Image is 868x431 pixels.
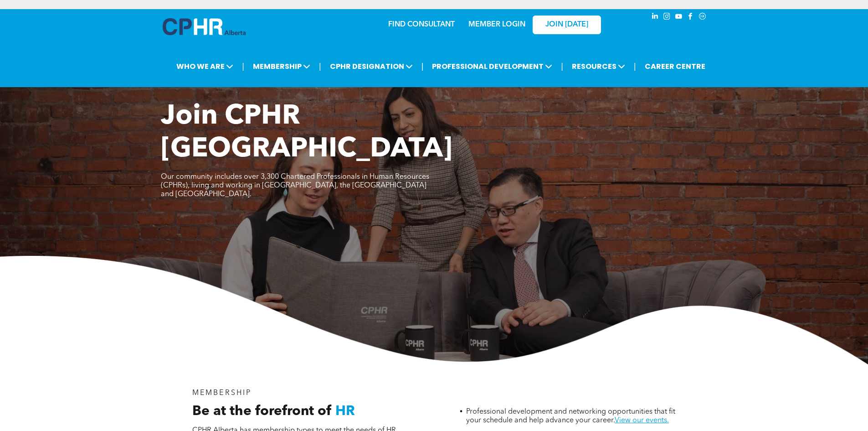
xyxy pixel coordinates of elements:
li: | [421,57,424,76]
span: RESOURCES [569,58,628,75]
a: facebook [686,11,696,24]
span: MEMBERSHIP [192,389,252,397]
span: Be at the forefront of [192,405,332,418]
span: Professional development and networking opportunities that fit your schedule and help advance you... [466,408,675,424]
span: Join CPHR [GEOGRAPHIC_DATA] [161,103,452,163]
li: | [634,57,636,76]
a: FIND CONSULTANT [388,21,455,28]
li: | [561,57,563,76]
a: instagram [662,11,672,24]
span: CPHR DESIGNATION [327,58,416,75]
a: youtube [674,11,684,24]
a: JOIN [DATE] [533,16,601,34]
span: HR [335,405,355,418]
span: WHO WE ARE [174,58,236,75]
a: MEMBER LOGIN [468,21,525,28]
span: Our community includes over 3,300 Chartered Professionals in Human Resources (CPHRs), living and ... [161,173,429,198]
a: View our events. [615,417,669,424]
li: | [242,57,244,76]
span: PROFESSIONAL DEVELOPMENT [429,58,555,75]
a: Social network [698,11,708,24]
span: MEMBERSHIP [250,58,313,75]
span: JOIN [DATE] [545,21,588,29]
img: A blue and white logo for cp alberta [163,18,246,35]
a: linkedin [650,11,660,24]
a: CAREER CENTRE [642,58,708,75]
li: | [319,57,321,76]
